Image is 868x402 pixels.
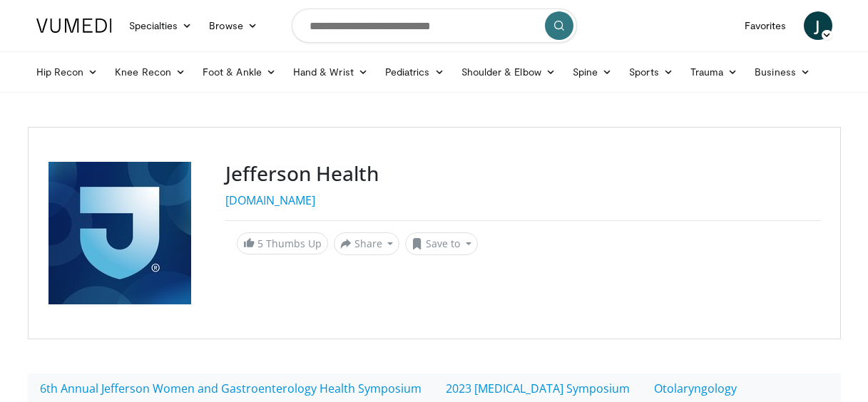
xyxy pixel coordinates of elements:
[121,11,201,40] a: Specialties
[225,162,820,186] h3: Jefferson Health
[405,232,478,255] button: Save to
[285,58,377,86] a: Hand & Wrist
[257,237,263,250] span: 5
[292,9,577,43] input: Search topics, interventions
[682,58,747,86] a: Trauma
[564,58,621,86] a: Spine
[36,19,112,33] img: VuMedi Logo
[377,58,453,86] a: Pediatrics
[453,58,564,86] a: Shoulder & Elbow
[804,11,832,40] a: J
[200,11,266,40] a: Browse
[194,58,285,86] a: Foot & Ankle
[334,232,400,255] button: Share
[736,11,795,40] a: Favorites
[746,58,819,86] a: Business
[237,232,328,254] a: 5 Thumbs Up
[106,58,194,86] a: Knee Recon
[225,192,315,208] a: [DOMAIN_NAME]
[621,58,682,86] a: Sports
[28,58,107,86] a: Hip Recon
